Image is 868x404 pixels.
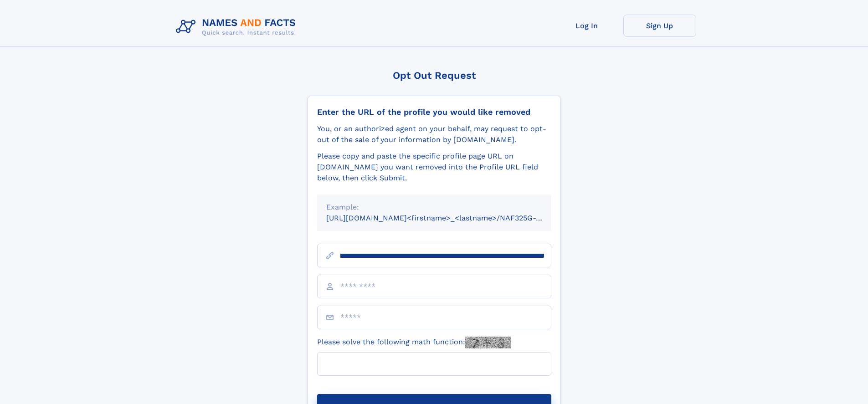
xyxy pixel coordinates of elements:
[326,214,569,222] small: [URL][DOMAIN_NAME]<firstname>_<lastname>/NAF325G-xxxxxxxx
[172,15,303,39] img: Logo Names and Facts
[317,337,511,348] label: Please solve the following math function:
[317,151,551,184] div: Please copy and paste the specific profile page URL on [DOMAIN_NAME] you want removed into the Pr...
[308,70,561,81] div: Opt Out Request
[550,15,623,37] a: Log In
[317,123,551,145] div: You, or an authorized agent on your behalf, may request to opt-out of the sale of your informatio...
[623,15,696,37] a: Sign Up
[317,107,551,117] div: Enter the URL of the profile you would like removed
[326,202,542,213] div: Example:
